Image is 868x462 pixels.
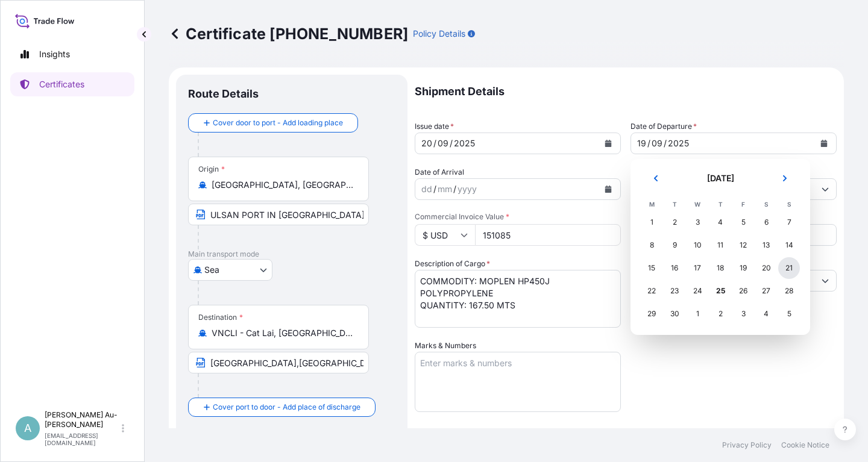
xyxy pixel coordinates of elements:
div: Sunday, 28 September 2025 [778,280,800,302]
div: September 2025 [640,169,800,325]
div: Tuesday, 2 September 2025 [664,211,685,233]
div: Thursday, 11 September 2025 [709,234,731,256]
table: September 2025 [640,198,800,325]
div: Wednesday, 3 September 2025 [687,211,708,233]
div: Friday, 12 September 2025 [732,234,754,256]
div: Sunday, 7 September 2025 [778,211,800,233]
div: Tuesday, 9 September 2025 [664,234,685,256]
div: Thursday, 2 October 2025 [709,303,731,325]
div: Monday, 1 September 2025 [641,211,662,233]
div: Wednesday, 1 October 2025 [687,303,708,325]
p: Policy Details [413,28,465,40]
th: T [663,198,686,211]
div: Saturday, 6 September 2025 [755,211,777,233]
div: Monday, 15 September 2025 [641,257,662,279]
div: Friday, 3 October 2025 [732,303,754,325]
div: Saturday, 20 September 2025 [755,257,777,279]
div: Wednesday, 17 September 2025 [687,257,708,279]
p: Certificate [PHONE_NUMBER] [169,24,408,43]
div: Friday, 5 September 2025 [732,211,754,233]
div: Monday, 22 September 2025 [641,280,662,302]
div: Today, Thursday, 25 September 2025 [709,280,731,302]
button: Previous [643,169,669,188]
div: Saturday, 4 October 2025 [755,303,777,325]
div: Saturday, 27 September 2025 [755,280,777,302]
h2: [DATE] [676,172,764,184]
div: Sunday, 14 September 2025 [778,234,800,256]
div: Tuesday, 16 September 2025 [664,257,685,279]
th: F [732,198,755,211]
div: Saturday, 13 September 2025 [755,234,777,256]
div: Sunday, 21 September 2025 [778,257,800,279]
div: Monday, 29 September 2025 [641,303,662,325]
th: T [709,198,732,211]
div: Friday, 26 September 2025 [732,280,754,302]
div: Tuesday, 23 September 2025 [664,280,685,302]
div: Wednesday, 24 September 2025 [687,280,708,302]
th: S [778,198,800,211]
th: S [755,198,778,211]
div: Thursday, 4 September 2025 [709,211,731,233]
button: Next [772,169,798,188]
div: Friday, 19 September 2025 selected [732,257,754,279]
div: Tuesday, 30 September 2025 [664,303,685,325]
th: M [640,198,663,211]
div: Thursday, 18 September 2025 [709,257,731,279]
section: Calendar [631,159,810,335]
div: Sunday, 5 October 2025 [778,303,800,325]
div: Monday, 8 September 2025 [641,234,662,256]
div: Wednesday, 10 September 2025 [687,234,708,256]
th: W [686,198,709,211]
